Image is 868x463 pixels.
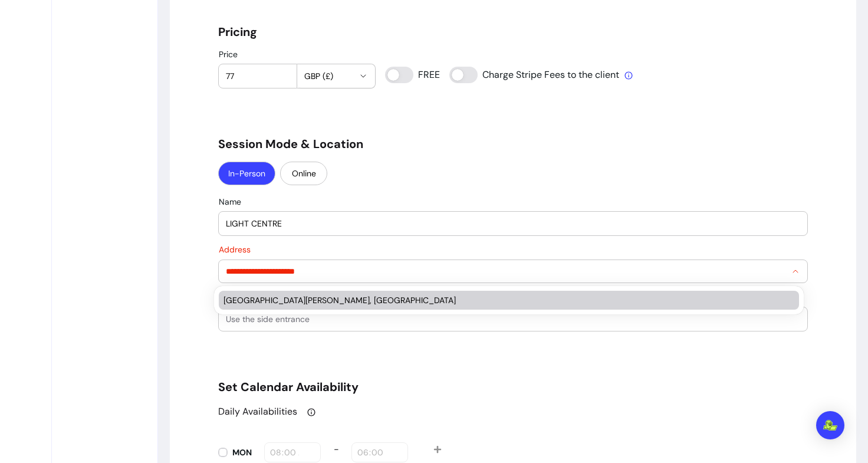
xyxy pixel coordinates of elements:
[786,262,805,281] button: Show suggestions
[223,294,782,306] div: [GEOGRAPHIC_DATA][PERSON_NAME], [GEOGRAPHIC_DATA]
[226,265,786,277] input: Address
[226,70,290,82] input: Price
[218,136,808,152] h5: Session Mode & Location
[218,405,297,419] p: Daily Availabilities
[219,244,255,255] label: Address
[226,218,800,229] input: Name
[216,288,801,312] div: Suggestions
[449,67,620,83] input: Charge Stripe Fees to the client
[385,67,439,83] input: FREE
[219,196,241,207] span: Name
[334,442,351,462] span: -
[304,70,354,82] span: GBP (£)
[219,49,238,60] span: Price
[280,162,327,185] button: Online
[218,379,808,395] h5: Set Calendar Availability
[816,411,844,439] div: Open Intercom Messenger
[219,291,799,310] ul: Suggestions
[218,24,808,40] h5: Pricing
[226,313,800,325] input: Use the side entrance
[218,162,275,185] button: In-Person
